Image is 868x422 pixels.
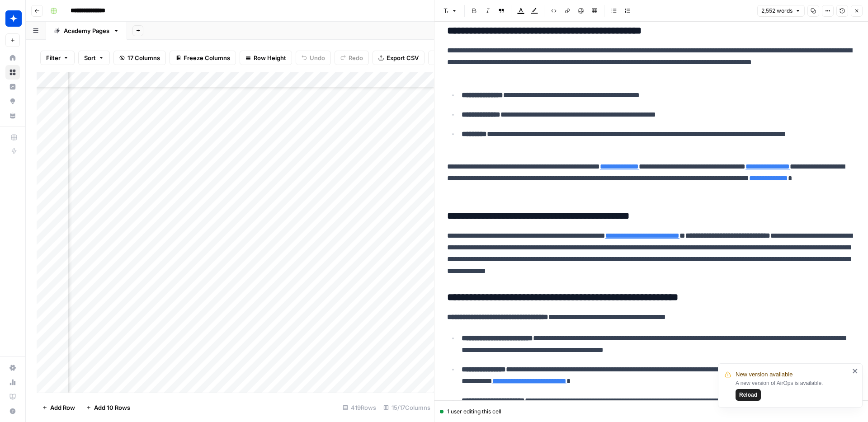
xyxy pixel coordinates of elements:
[440,408,863,416] div: 1 user editing this cell
[373,51,425,65] button: Export CSV
[240,51,292,65] button: Row Height
[852,367,859,375] button: close
[335,51,369,65] button: Redo
[78,51,110,65] button: Sort
[761,7,793,15] span: 2,552 words
[5,94,20,108] a: Opportunities
[80,400,136,415] button: Add 10 Rows
[5,80,20,94] a: Insights
[310,53,325,62] span: Undo
[5,7,20,30] button: Workspace: Wiz
[113,51,166,65] button: 17 Columns
[64,26,109,35] div: Academy Pages
[170,51,236,65] button: Freeze Columns
[736,389,761,401] button: Reload
[757,5,805,17] button: 2,552 words
[40,51,75,65] button: Filter
[5,10,22,27] img: Wiz Logo
[339,400,380,415] div: 419 Rows
[5,361,20,375] a: Settings
[296,51,331,65] button: Undo
[736,379,849,401] div: A new version of AirOps is available.
[5,65,20,80] a: Browse
[739,391,757,399] span: Reload
[254,53,286,62] span: Row Height
[127,53,160,62] span: 17 Columns
[50,403,75,412] span: Add Row
[5,375,20,389] a: Usage
[5,108,20,123] a: Your Data
[94,403,130,412] span: Add 10 Rows
[5,51,20,65] a: Home
[37,400,80,415] button: Add Row
[184,53,230,62] span: Freeze Columns
[5,404,20,418] button: Help + Support
[46,22,127,40] a: Academy Pages
[387,53,419,62] span: Export CSV
[349,53,363,62] span: Redo
[736,370,793,379] span: New version available
[5,389,20,404] a: Learning Hub
[84,53,96,62] span: Sort
[46,53,61,62] span: Filter
[380,400,434,415] div: 15/17 Columns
